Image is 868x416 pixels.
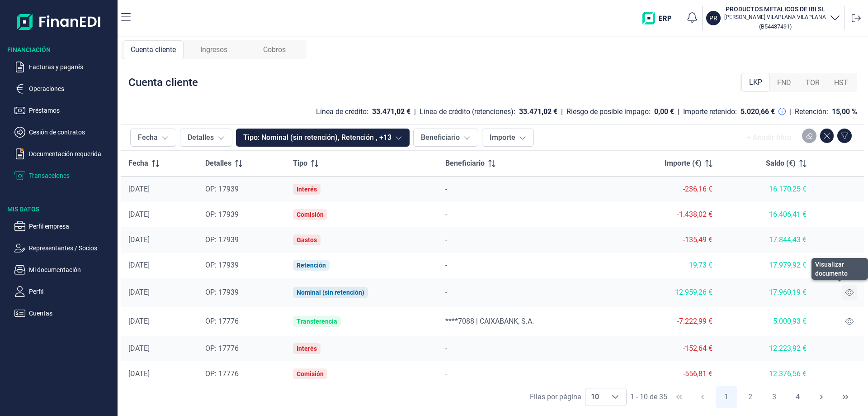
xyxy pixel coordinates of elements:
[29,286,114,297] p: Perfil
[445,235,447,244] span: -
[482,129,534,147] button: Importe
[787,386,809,408] button: Page 4
[14,264,114,275] button: Mi documentación
[14,243,114,253] button: Representantes / Socios
[14,83,114,94] button: Operaciones
[420,107,515,116] div: Línea de crédito (retenciones):
[128,158,148,169] span: Fecha
[205,235,239,244] span: OP: 17939
[293,158,307,169] span: Tipo
[14,170,114,181] button: Transacciones
[372,107,410,116] div: 33.471,02 €
[29,148,114,159] p: Documentación requerida
[727,369,807,378] div: 12.376,56 €
[297,370,324,378] div: Comisión
[445,369,447,378] span: -
[128,288,191,297] div: [DATE]
[445,185,447,193] span: -
[621,344,712,353] div: -152,64 €
[128,369,191,378] div: [DATE]
[205,185,239,193] span: OP: 17939
[561,106,563,117] div: |
[14,221,114,232] button: Perfil empresa
[621,288,712,297] div: 12.959,26 €
[14,148,114,159] button: Documentación requerida
[763,386,785,408] button: Page 3
[130,129,176,147] button: Fecha
[654,107,674,116] div: 0,00 €
[128,75,198,90] div: Cuenta cliente
[665,158,702,169] span: Importe (€)
[29,308,114,319] p: Cuentas
[297,289,364,296] div: Nominal (sin retención)
[727,261,807,270] div: 17.979,92 €
[445,261,447,269] span: -
[205,369,239,378] span: OP: 17776
[128,317,191,326] div: [DATE]
[642,12,678,24] img: erp
[683,107,737,116] div: Importe retenido:
[621,235,712,244] div: -135,49 €
[263,44,286,55] span: Cobros
[17,7,101,36] img: Logo de aplicación
[621,369,712,378] div: -556,81 €
[692,386,713,408] button: Previous Page
[770,74,798,92] div: FND
[205,210,239,219] span: OP: 17939
[200,44,227,55] span: Ingresos
[759,23,792,30] small: Copiar cif
[621,317,712,326] div: -7.222,99 €
[741,73,770,92] div: LKP
[798,74,827,92] div: TOR
[727,317,807,326] div: 5.000,93 €
[29,62,114,72] p: Facturas y pagarés
[14,308,114,319] button: Cuentas
[739,386,761,408] button: Page 2
[445,344,447,353] span: -
[297,236,317,244] div: Gastos
[14,62,114,72] button: Facturas y pagarés
[519,107,557,116] div: 33.471,02 €
[29,105,114,116] p: Préstamos
[14,286,114,297] button: Perfil
[749,77,762,88] span: LKP
[29,127,114,138] p: Cesión de contratos
[205,261,239,269] span: OP: 17939
[14,105,114,116] button: Préstamos
[621,185,712,194] div: -236,16 €
[835,386,856,408] button: Last Page
[128,210,191,219] div: [DATE]
[566,107,651,116] div: Riesgo de posible impago:
[205,317,239,325] span: OP: 17776
[668,386,690,408] button: First Page
[131,44,176,55] span: Cuenta cliente
[297,345,317,352] div: Interés
[297,211,324,218] div: Comisión
[766,158,796,169] span: Saldo (€)
[811,386,832,408] button: Next Page
[123,40,184,59] div: Cuenta cliente
[29,243,114,253] p: Representantes / Socios
[621,261,712,270] div: 19,73 €
[297,186,317,193] div: Interés
[585,388,604,406] span: 10
[709,14,717,23] p: PR
[727,235,807,244] div: 17.844,43 €
[128,185,191,194] div: [DATE]
[445,210,447,219] span: -
[128,344,191,353] div: [DATE]
[741,107,775,116] div: 5.020,66 €
[205,288,239,296] span: OP: 17939
[795,107,828,116] div: Retención:
[297,262,326,269] div: Retención
[827,74,855,92] div: HST
[29,221,114,232] p: Perfil empresa
[205,158,231,169] span: Detalles
[832,107,857,116] div: 15,00 %
[205,344,239,353] span: OP: 17776
[128,261,191,270] div: [DATE]
[706,5,840,32] button: PRPRODUCTOS METALICOS DE IBI SL[PERSON_NAME] VILAPLANA VILAPLANA(B54487491)
[621,210,712,219] div: -1.438,02 €
[236,129,410,147] button: Tipo: Nominal (sin retención), Retención , +13
[29,264,114,275] p: Mi documentación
